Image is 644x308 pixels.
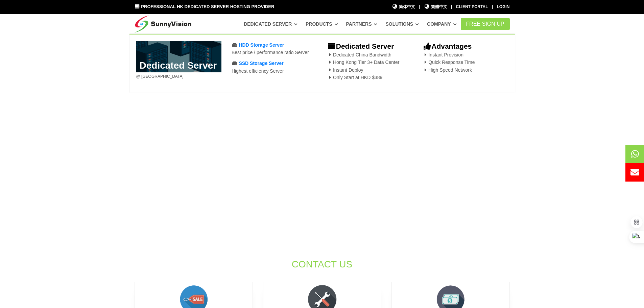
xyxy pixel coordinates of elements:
b: Dedicated Server [327,42,394,50]
a: Solutions [385,18,419,30]
a: Client Portal [456,4,488,9]
span: Instant Provision Quick Response Time High Speed Network [423,52,475,73]
a: SSD Storage ServerHighest efficiency Server [232,61,284,73]
a: Dedicated Server [244,18,297,30]
a: 简体中文 [392,4,415,10]
a: 繁體中文 [424,4,447,10]
span: Professional HK Dedicated Server Hosting Provider [141,4,274,9]
li: | [419,4,420,10]
a: HDD Storage ServerBest price / performance ratio Server [232,42,309,55]
a: Products [306,18,338,30]
a: Company [427,18,457,30]
a: Partners [346,18,378,30]
h1: Contact Us [210,258,435,271]
div: Dedicated Server [129,34,515,93]
a: FREE Sign Up [461,18,510,30]
span: HDD Storage Server [239,42,284,48]
b: Advantages [423,42,472,50]
li: | [451,4,452,10]
span: Dedicated China Bandwidth Hong Kong Tier 3+ Data Center Instant Deploy Only Start at HKD $389 [327,52,399,80]
span: @ [GEOGRAPHIC_DATA] [136,74,183,79]
span: SSD Storage Server [239,61,283,66]
li: | [492,4,493,10]
a: Login [497,4,510,9]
